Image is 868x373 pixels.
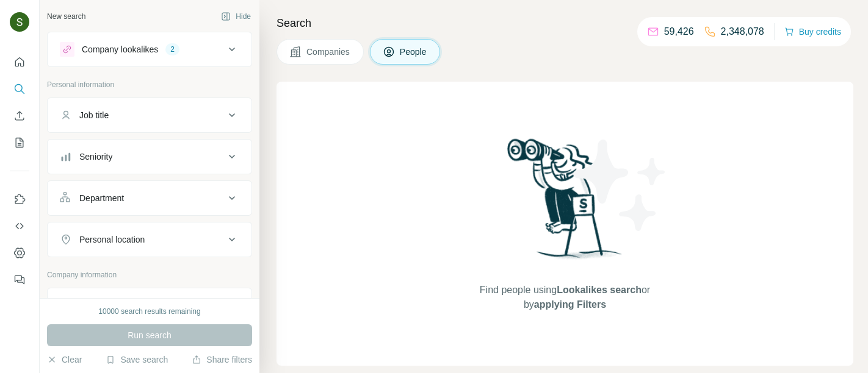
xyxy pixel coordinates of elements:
[784,23,841,40] button: Buy credits
[10,12,29,32] img: Avatar
[557,285,642,295] span: Lookalikes search
[10,242,29,264] button: Dashboard
[502,135,629,271] img: Surfe Illustration - Woman searching with binoculars
[47,11,85,22] div: New search
[106,353,168,366] button: Save search
[565,130,675,240] img: Surfe Illustration - Stars
[48,35,251,64] button: Company lookalikes2
[306,46,351,58] span: Companies
[79,233,145,246] div: Personal location
[98,306,200,317] div: 10000 search results remaining
[721,24,764,39] p: 2,348,078
[47,353,82,366] button: Clear
[47,269,252,280] p: Company information
[48,101,251,130] button: Job title
[10,132,29,154] button: My lists
[10,188,29,210] button: Use Surfe on LinkedIn
[534,299,606,310] span: applying Filters
[10,105,29,127] button: Enrich CSV
[79,109,109,121] div: Job title
[192,353,252,366] button: Share filters
[10,78,29,100] button: Search
[277,15,853,32] h4: Search
[10,269,29,291] button: Feedback
[212,7,259,26] button: Hide
[48,225,251,254] button: Personal location
[400,46,428,58] span: People
[10,215,29,237] button: Use Surfe API
[467,283,662,312] span: Find people using or by
[79,192,124,204] div: Department
[165,44,179,55] div: 2
[10,51,29,73] button: Quick start
[48,183,251,213] button: Department
[48,142,251,171] button: Seniority
[82,43,158,55] div: Company lookalikes
[47,79,252,90] p: Personal information
[48,291,251,320] button: Company
[664,24,694,39] p: 59,426
[79,151,112,163] div: Seniority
